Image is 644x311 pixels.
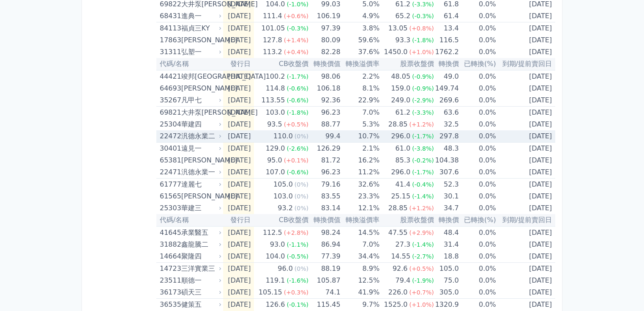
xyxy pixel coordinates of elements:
[394,34,412,46] div: 93.3
[160,299,179,311] div: 36535
[389,190,412,202] div: 25.15
[160,130,179,142] div: 22472
[295,265,308,272] span: (0%)
[459,202,496,214] td: 0.0%
[341,143,380,155] td: 2.1%
[341,83,380,94] td: 8.1%
[223,94,254,107] td: [DATE]
[394,275,412,286] div: 79.4
[287,25,308,32] span: (-0.3%)
[394,239,412,250] div: 27.3
[341,118,380,130] td: 5.3%
[382,46,409,58] div: 1450.0
[434,214,459,226] th: 轉換價
[459,250,496,263] td: 0.0%
[160,190,179,202] div: 61565
[257,286,284,298] div: 105.15
[181,250,220,262] div: 聚隆四
[434,154,459,166] td: 104.38
[181,299,220,311] div: 健策五
[284,289,308,296] span: (+0.3%)
[295,181,308,188] span: (0%)
[308,94,341,107] td: 92.36
[223,190,254,202] td: [DATE]
[287,1,308,8] span: (-1.0%)
[496,107,555,119] td: [DATE]
[387,118,409,130] div: 28.85
[308,107,341,119] td: 96.23
[287,85,308,92] span: (-0.6%)
[341,250,380,263] td: 34.4%
[264,299,287,311] div: 126.6
[459,22,496,35] td: 0.0%
[223,214,254,226] th: 發行日
[387,22,409,34] div: 13.05
[308,34,341,46] td: 80.09
[308,130,341,143] td: 99.4
[181,227,220,239] div: 承業醫五
[264,275,287,286] div: 119.1
[409,25,434,32] span: (+0.8%)
[295,133,308,140] span: (0%)
[308,239,341,250] td: 86.94
[496,226,555,239] td: [DATE]
[181,22,220,34] div: 福貞三KY
[223,107,254,119] td: [DATE]
[496,250,555,263] td: [DATE]
[394,10,412,22] div: 65.2
[156,58,223,70] th: 代碼/名稱
[412,85,434,92] span: (-0.9%)
[496,10,555,22] td: [DATE]
[394,179,412,190] div: 41.4
[223,179,254,191] td: [DATE]
[496,22,555,35] td: [DATE]
[308,58,341,70] th: 轉換價值
[434,94,459,107] td: 269.6
[496,143,555,155] td: [DATE]
[341,275,380,286] td: 12.5%
[308,214,341,226] th: 轉換價值
[389,250,412,262] div: 14.55
[412,241,434,248] span: (-1.4%)
[459,94,496,107] td: 0.0%
[272,130,295,142] div: 110.0
[389,130,412,142] div: 296.0
[459,83,496,94] td: 0.0%
[284,13,308,19] span: (+0.6%)
[387,227,409,239] div: 47.55
[259,22,287,34] div: 101.05
[341,202,380,214] td: 12.1%
[341,107,380,119] td: 7.0%
[496,83,555,94] td: [DATE]
[496,179,555,191] td: [DATE]
[181,239,220,250] div: 鑫龍騰二
[496,46,555,58] td: [DATE]
[223,202,254,214] td: [DATE]
[287,253,308,260] span: (-0.5%)
[264,83,287,94] div: 114.8
[287,73,308,80] span: (-1.7%)
[223,299,254,311] td: [DATE]
[160,154,179,166] div: 65381
[160,227,179,239] div: 41645
[223,118,254,130] td: [DATE]
[264,250,287,262] div: 104.0
[308,166,341,179] td: 96.23
[160,34,179,46] div: 17863
[160,10,179,22] div: 68431
[459,130,496,143] td: 0.0%
[434,202,459,214] td: 34.7
[181,275,220,286] div: 順德一
[308,179,341,191] td: 79.16
[308,202,341,214] td: 83.14
[181,143,220,154] div: 遠見一
[412,253,434,260] span: (-2.7%)
[434,83,459,94] td: 149.74
[268,239,287,250] div: 93.0
[434,166,459,179] td: 307.6
[412,13,434,19] span: (-0.3%)
[496,166,555,179] td: [DATE]
[160,83,179,94] div: 64693
[308,46,341,58] td: 82.28
[459,58,496,70] th: 已轉換(%)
